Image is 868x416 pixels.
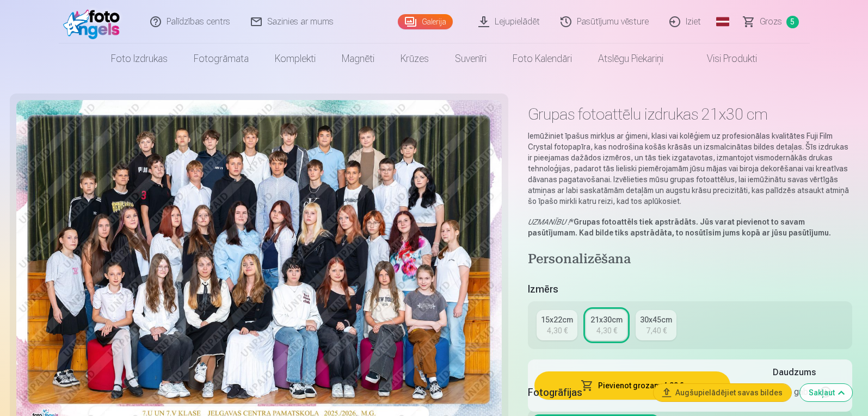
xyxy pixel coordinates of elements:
[528,251,852,269] h4: Personalizēšana
[585,44,676,74] a: Atslēgu piekariņi
[586,310,627,340] a: 21x30cm4,30 €
[63,4,126,39] img: /fa1
[528,385,644,400] h5: Fotogrāfijas
[528,282,852,297] h5: Izmērs
[786,16,799,28] span: 5
[541,314,573,325] div: 15x22cm
[590,314,623,325] div: 21x30cm
[800,384,852,401] button: Sakļaut
[596,325,617,336] div: 4,30 €
[329,44,387,74] a: Magnēti
[537,310,577,340] a: 15x22cm4,30 €
[528,218,570,226] em: UZMANĪBU !
[398,14,453,29] a: Galerija
[181,44,262,74] a: Fotogrāmata
[528,104,852,124] h1: Grupas fotoattēlu izdrukas 21x30 cm
[760,15,782,28] span: Grozs
[676,44,770,74] a: Visi produkti
[640,314,672,325] div: 30x45cm
[387,44,442,74] a: Krūzes
[528,131,852,207] p: Iemūžiniet īpašus mirkļus ar ģimeni, klasi vai kolēģiem uz profesionālas kvalitātes Fuji Film Cry...
[534,371,730,400] button: Pievienot grozam:4,30 €
[442,44,500,74] a: Suvenīri
[500,44,585,74] a: Foto kalendāri
[646,325,667,336] div: 7,40 €
[654,384,791,401] button: Augšupielādējiet savas bildes
[636,310,676,340] a: 30x45cm7,40 €
[262,44,329,74] a: Komplekti
[547,325,568,336] div: 4,30 €
[98,44,181,74] a: Foto izdrukas
[528,218,831,237] strong: Grupas fotoattēls tiek apstrādāts. Jūs varat pievienot to savam pasūtījumam. Kad bilde tiks apstr...
[773,366,816,379] h5: Daudzums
